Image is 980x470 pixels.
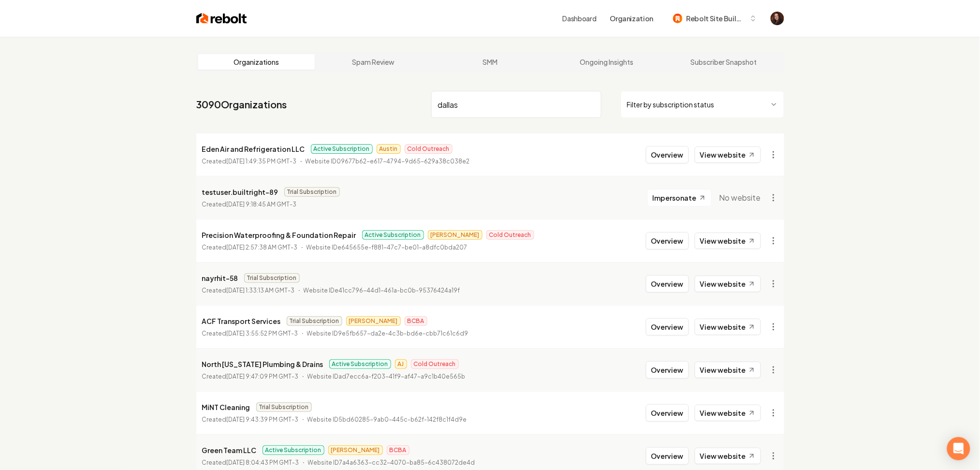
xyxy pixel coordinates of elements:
[362,230,424,240] span: Active Subscription
[202,358,323,370] p: North [US_STATE] Plumbing & Drains
[328,445,383,455] span: [PERSON_NAME]
[329,359,391,369] span: Active Subscription
[311,144,373,154] span: Active Subscription
[202,315,281,327] p: ACF Transport Services
[227,244,298,251] time: [DATE] 2:57:38 AM GMT-3
[227,373,299,380] time: [DATE] 9:47:09 PM GMT-3
[202,401,250,413] p: MiNT Cleaning
[604,10,659,27] button: Organization
[405,144,453,154] span: Cold Outreach
[411,359,459,369] span: Cold Outreach
[202,444,257,456] p: Green Team LLC
[263,445,324,455] span: Active Subscription
[695,233,761,249] a: View website
[227,416,299,423] time: [DATE] 9:43:39 PM GMT-3
[202,272,238,284] p: nayrhit-58
[771,12,784,25] img: Delfina Cavallaro
[646,232,689,250] button: Overview
[198,54,315,70] a: Organizations
[665,54,782,70] a: Subscriber Snapshot
[284,187,340,197] span: Trial Subscription
[646,447,689,465] button: Overview
[695,448,761,464] a: View website
[202,229,356,241] p: Precision Waterproofing & Foundation Repair
[673,14,683,23] img: Rebolt Site Builder
[306,157,470,166] p: Website ID 09677b62-e617-4794-9d65-629a38c038e2
[346,316,401,326] span: [PERSON_NAME]
[695,319,761,335] a: View website
[202,286,295,295] p: Created
[307,415,467,425] p: Website ID 5bd60285-9ab0-445c-b62f-142f8c1f4d9e
[227,330,298,337] time: [DATE] 3:55:52 PM GMT-3
[307,329,468,338] p: Website ID 9e5fb657-da2e-4c3b-bd6e-cbb71c61c6d9
[428,230,483,240] span: [PERSON_NAME]
[647,189,712,206] button: Impersonate
[695,276,761,292] a: View website
[646,404,689,422] button: Overview
[256,402,312,412] span: Trial Subscription
[548,54,665,70] a: Ongoing Insights
[202,458,299,468] p: Created
[227,287,295,294] time: [DATE] 1:33:13 AM GMT-3
[771,12,784,25] button: Open user button
[196,98,287,111] a: 3090Organizations
[202,329,298,338] p: Created
[431,91,601,118] input: Search by name or ID
[227,201,297,208] time: [DATE] 9:18:45 AM GMT-3
[563,14,597,23] a: Dashboard
[202,243,298,252] p: Created
[687,14,746,24] span: Rebolt Site Builder
[719,192,761,204] span: No website
[202,372,299,382] p: Created
[202,143,305,155] p: Eden Air and Refrigeration LLC
[646,361,689,379] button: Overview
[387,445,410,455] span: BCBA
[646,275,689,293] button: Overview
[315,54,432,70] a: Spam Review
[202,157,297,166] p: Created
[432,54,549,70] a: SMM
[695,147,761,163] a: View website
[486,230,534,240] span: Cold Outreach
[646,146,689,163] button: Overview
[947,437,970,460] div: Abrir Intercom Messenger
[227,158,297,165] time: [DATE] 1:49:35 PM GMT-3
[405,316,427,326] span: BCBA
[227,459,299,466] time: [DATE] 8:04:43 PM GMT-3
[395,359,407,369] span: AJ
[202,415,299,425] p: Created
[653,193,697,203] span: Impersonate
[304,286,460,295] p: Website ID e41cc796-44d1-461a-bc0b-95376424a19f
[287,316,342,326] span: Trial Subscription
[308,458,475,468] p: Website ID 7a4a6363-cc32-4070-ba85-6c438072de4d
[202,186,278,198] p: testuser.builtright-89
[646,318,689,336] button: Overview
[307,243,468,252] p: Website ID e645655e-f881-47c7-be01-a8dfc0bda207
[307,372,466,382] p: Website ID ad7ecc6a-f203-41f9-af47-a9c1b40e565b
[377,144,401,154] span: Austin
[695,405,761,421] a: View website
[695,362,761,378] a: View website
[202,200,297,209] p: Created
[196,12,247,25] img: Rebolt Logo
[244,273,300,283] span: Trial Subscription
